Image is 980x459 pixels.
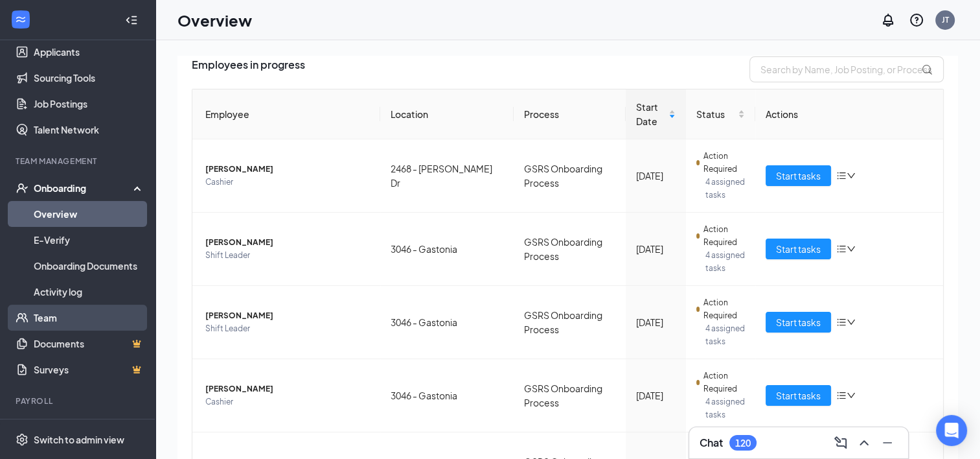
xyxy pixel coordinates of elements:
span: Action Required [703,296,745,322]
a: Team [34,305,144,331]
th: Actions [755,89,943,139]
button: Start tasks [766,312,831,333]
input: Search by Name, Job Posting, or Process [749,56,944,82]
svg: Collapse [125,14,138,27]
div: [DATE] [636,169,676,183]
div: [DATE] [636,242,676,256]
span: bars [836,244,847,254]
button: Start tasks [766,165,831,186]
td: GSRS Onboarding Process [514,286,626,359]
span: Action Required [703,370,745,395]
button: ComposeMessage [830,432,851,453]
span: bars [836,171,847,181]
span: Action Required [703,150,745,176]
a: Job Postings [34,91,144,117]
span: bars [836,390,847,401]
span: Start tasks [776,388,821,403]
a: Talent Network [34,117,144,143]
svg: Settings [16,433,28,446]
div: Onboarding [34,182,133,194]
div: Payroll [16,395,142,406]
span: Start tasks [776,169,821,183]
td: GSRS Onboarding Process [514,139,626,213]
a: E-Verify [34,227,144,253]
span: 4 assigned tasks [705,176,746,202]
svg: ComposeMessage [833,435,849,451]
svg: QuestionInfo [909,12,924,28]
div: JT [942,14,949,25]
th: Status [686,89,756,139]
a: Overview [34,201,144,227]
span: Cashier [205,395,370,408]
span: bars [836,317,847,327]
td: GSRS Onboarding Process [514,213,626,286]
div: Switch to admin view [34,433,124,446]
span: down [847,244,856,253]
span: down [847,318,856,327]
span: 4 assigned tasks [705,249,746,275]
a: Sourcing Tools [34,65,144,91]
div: Open Intercom Messenger [936,415,967,446]
a: Onboarding Documents [34,253,144,279]
span: [PERSON_NAME] [205,383,370,395]
svg: Notifications [880,12,896,28]
a: Applicants [34,39,144,65]
button: ChevronUp [854,432,874,453]
span: Action Required [703,223,745,249]
td: 3046 - Gastonia [380,359,514,432]
span: Employees in progress [192,56,305,82]
button: Minimize [877,432,898,453]
td: 3046 - Gastonia [380,213,514,286]
span: 4 assigned tasks [705,322,746,348]
th: Process [514,89,626,139]
svg: WorkstreamLogo [14,13,27,26]
svg: Minimize [880,435,895,451]
td: 2468 - [PERSON_NAME] Dr [380,139,514,213]
td: GSRS Onboarding Process [514,359,626,432]
a: Activity log [34,279,144,305]
span: [PERSON_NAME] [205,309,370,322]
div: [DATE] [636,388,676,403]
a: DocumentsCrown [34,331,144,357]
span: Shift Leader [205,249,370,262]
div: [DATE] [636,315,676,329]
th: Employee [192,89,380,139]
button: Start tasks [766,239,831,259]
th: Location [380,89,514,139]
span: down [847,171,856,180]
span: Status [696,107,736,121]
span: down [847,391,856,400]
span: [PERSON_NAME] [205,163,370,176]
svg: UserCheck [16,182,28,194]
h1: Overview [177,9,252,31]
td: 3046 - Gastonia [380,286,514,359]
svg: ChevronUp [856,435,872,451]
span: [PERSON_NAME] [205,236,370,249]
span: 4 assigned tasks [705,395,746,421]
span: Cashier [205,176,370,189]
span: Shift Leader [205,322,370,335]
span: Start Date [636,100,666,128]
div: 120 [735,438,751,449]
button: Start tasks [766,385,831,406]
h3: Chat [700,436,723,450]
span: Start tasks [776,315,821,329]
div: Team Management [16,156,142,167]
a: SurveysCrown [34,357,144,383]
a: PayrollCrown [34,415,144,441]
span: Start tasks [776,242,821,256]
